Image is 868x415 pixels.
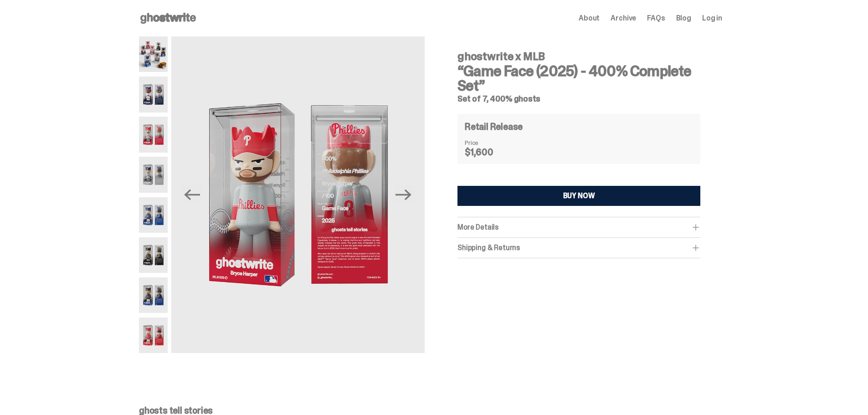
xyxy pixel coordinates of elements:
[457,51,700,62] h4: ghostwrite x MLB
[465,122,523,131] h4: Retail Release
[139,197,168,233] img: 05-ghostwrite-mlb-game-face-complete-set-shohei-ohtani.png
[563,192,595,200] div: BUY NOW
[182,185,202,205] button: Previous
[171,36,425,353] img: 03-ghostwrite-mlb-game-face-complete-set-bryce-harper.png
[425,36,678,353] img: 04-ghostwrite-mlb-game-face-complete-set-aaron-judge.png
[457,186,700,206] button: BUY NOW
[139,157,168,192] img: 04-ghostwrite-mlb-game-face-complete-set-aaron-judge.png
[465,148,510,157] dd: $1,600
[676,15,691,22] a: Blog
[647,15,665,22] a: FAQs
[457,64,700,93] h3: “Game Face (2025) - 400% Complete Set”
[139,77,168,112] img: 02-ghostwrite-mlb-game-face-complete-set-ronald-acuna-jr.png
[139,117,168,152] img: 03-ghostwrite-mlb-game-face-complete-set-bryce-harper.png
[139,237,168,273] img: 06-ghostwrite-mlb-game-face-complete-set-paul-skenes.png
[611,15,636,22] a: Archive
[465,139,510,146] dt: Price
[457,222,498,232] span: More Details
[702,15,722,22] a: Log in
[139,318,168,353] img: 08-ghostwrite-mlb-game-face-complete-set-mike-trout.png
[457,243,700,252] div: Shipping & Returns
[579,15,600,22] a: About
[139,277,168,313] img: 07-ghostwrite-mlb-game-face-complete-set-juan-soto.png
[457,95,700,103] h5: Set of 7, 400% ghosts
[394,185,414,205] button: Next
[139,406,722,415] p: ghosts tell stories
[139,36,168,72] img: 01-ghostwrite-mlb-game-face-complete-set.png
